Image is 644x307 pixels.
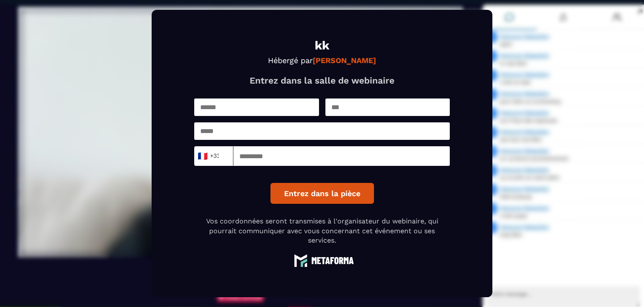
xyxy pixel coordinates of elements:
[194,75,450,86] p: Entrez dans la salle de webinaire
[197,150,208,162] span: 🇫🇷
[200,150,218,162] span: +33
[194,146,233,166] div: Search for option
[290,254,354,267] img: logo
[313,56,376,65] strong: [PERSON_NAME]
[270,183,374,204] button: Entrez dans la pièce
[194,40,450,52] h1: kk
[194,217,450,245] p: Vos coordonnées seront transmises à l'organisateur du webinaire, qui pourrait communiquer avec vo...
[219,150,226,162] input: Search for option
[194,56,450,65] p: Hébergé par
